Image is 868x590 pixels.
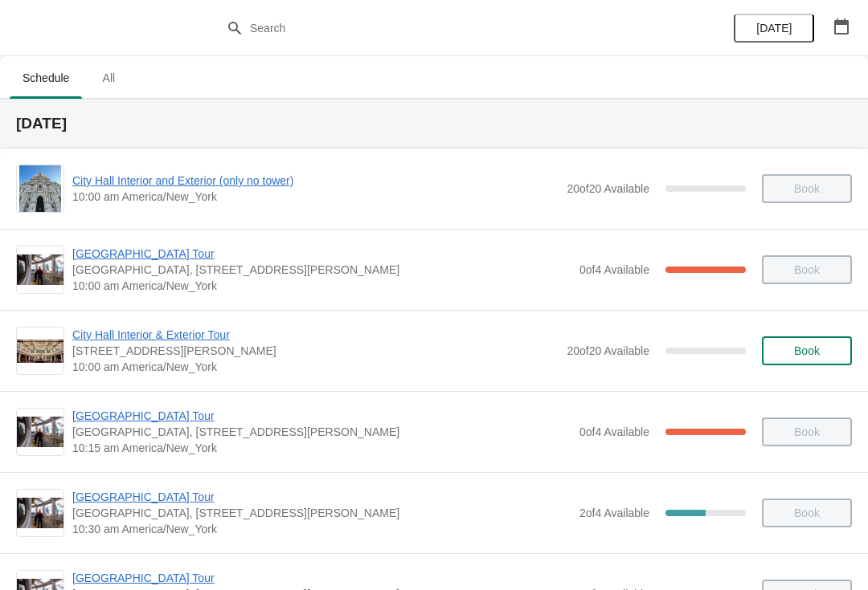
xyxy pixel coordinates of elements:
[88,63,129,92] span: All
[72,359,559,375] span: 10:00 am America/New_York
[72,246,571,262] span: [GEOGRAPHIC_DATA] Tour
[72,505,571,521] span: [GEOGRAPHIC_DATA], [STREET_ADDRESS][PERSON_NAME]
[72,262,571,278] span: [GEOGRAPHIC_DATA], [STREET_ADDRESS][PERSON_NAME]
[72,408,571,424] span: [GEOGRAPHIC_DATA] Tour
[579,425,649,438] span: 0 of 4 Available
[72,278,571,294] span: 10:00 am America/New_York
[17,340,63,363] img: City Hall Interior & Exterior Tour | 1400 John F Kennedy Boulevard, Suite 121, Philadelphia, PA, ...
[72,521,571,537] span: 10:30 am America/New_York
[72,440,571,456] span: 10:15 am America/New_York
[17,498,63,529] img: City Hall Tower Tour | City Hall Visitor Center, 1400 John F Kennedy Boulevard Suite 121, Philade...
[72,424,571,440] span: [GEOGRAPHIC_DATA], [STREET_ADDRESS][PERSON_NAME]
[794,344,820,357] span: Book
[762,336,852,365] button: Book
[72,343,559,359] span: [STREET_ADDRESS][PERSON_NAME]
[734,14,814,43] button: [DATE]
[17,417,63,448] img: City Hall Tower Tour | City Hall Visitor Center, 1400 John F Kennedy Boulevard Suite 121, Philade...
[72,570,571,586] span: [GEOGRAPHIC_DATA] Tour
[249,14,651,43] input: Search
[756,22,792,35] span: [DATE]
[579,263,649,276] span: 0 of 4 Available
[19,165,62,212] img: City Hall Interior and Exterior (only no tower) | | 10:00 am America/New_York
[17,254,63,286] img: City Hall Tower Tour | City Hall Visitor Center, 1400 John F Kennedy Boulevard Suite 121, Philade...
[16,116,852,132] h2: [DATE]
[72,327,559,343] span: City Hall Interior & Exterior Tour
[72,189,559,205] span: 10:00 am America/New_York
[567,344,649,357] span: 20 of 20 Available
[72,489,571,505] span: [GEOGRAPHIC_DATA] Tour
[72,173,559,189] span: City Hall Interior and Exterior (only no tower)
[10,63,82,92] span: Schedule
[579,507,649,519] span: 2 of 4 Available
[567,182,649,195] span: 20 of 20 Available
